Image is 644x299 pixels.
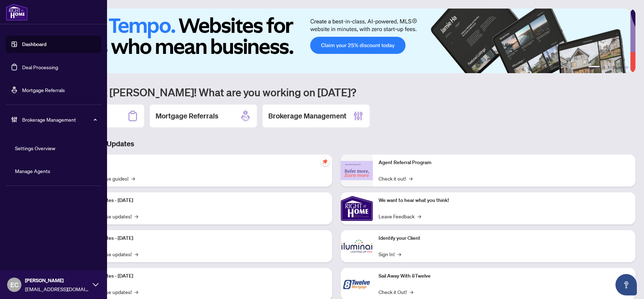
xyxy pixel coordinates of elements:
span: → [397,250,401,258]
a: Sign In!→ [379,250,401,258]
span: → [135,288,138,296]
span: → [409,174,412,182]
a: Deal Processing [22,64,58,70]
img: We want to hear what you think! [341,192,373,224]
p: Platform Updates - [DATE] [75,272,326,280]
button: 3 [608,66,611,69]
a: Manage Agents [15,168,50,174]
a: Settings Overview [15,145,55,151]
a: Leave Feedback→ [379,212,421,220]
h3: Brokerage & Industry Updates [37,139,635,149]
button: 4 [614,66,617,69]
span: [EMAIL_ADDRESS][DOMAIN_NAME] [25,285,89,293]
a: Check it Out!→ [379,288,413,296]
p: Agent Referral Program [379,159,630,167]
p: Identify your Client [379,234,630,242]
button: 1 [588,66,600,69]
p: Platform Updates - [DATE] [75,234,326,242]
img: Agent Referral Program [341,161,373,181]
span: pushpin [321,157,329,166]
p: We want to hear what you think! [379,197,630,204]
span: [PERSON_NAME] [25,277,89,284]
button: 5 [620,66,623,69]
span: → [135,250,138,258]
a: Dashboard [22,41,46,47]
img: Identify your Client [341,230,373,262]
span: → [131,174,135,182]
a: Check it out!→ [379,174,412,182]
span: → [410,288,413,296]
h1: Welcome back [PERSON_NAME]! What are you working on [DATE]? [37,85,635,99]
h2: Mortgage Referrals [156,111,218,121]
img: logo [6,4,28,21]
p: Self-Help [75,159,326,167]
img: Slide 0 [37,9,630,73]
span: → [417,212,421,220]
p: Sail Away With 8Twelve [379,272,630,280]
span: Brokerage Management [22,116,96,123]
button: 6 [625,66,628,69]
p: Platform Updates - [DATE] [75,197,326,204]
button: 2 [603,66,605,69]
span: EC [10,280,19,290]
span: → [135,212,138,220]
a: Mortgage Referrals [22,87,65,93]
button: Open asap [615,274,637,295]
h2: Brokerage Management [268,111,346,121]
